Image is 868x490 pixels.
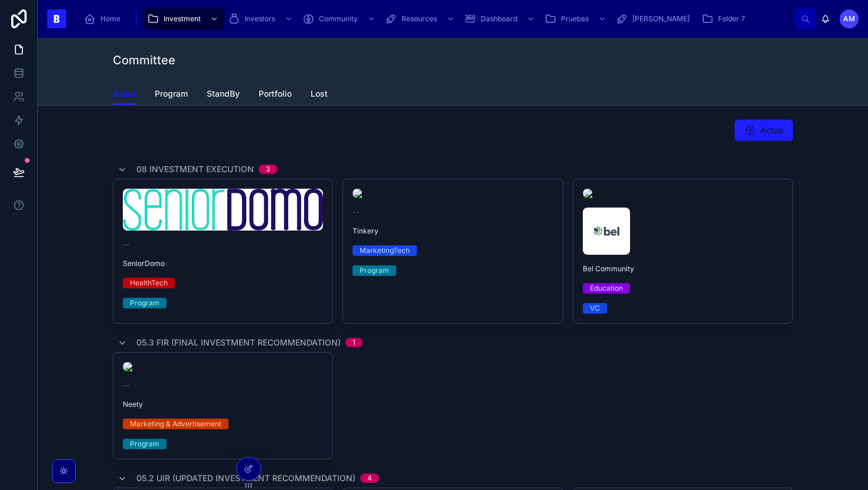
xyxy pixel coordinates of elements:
img: Bel-COmmunity_Logo.png [583,208,630,255]
a: Home [80,8,129,29]
a: Program [155,83,188,107]
img: images [123,189,323,231]
span: Portfolio [259,88,292,100]
a: --NeetyMarketing & AdvertisementProgram [113,352,333,459]
h1: Committee [113,52,175,68]
span: Investment [164,14,201,24]
a: --SeniorDomoHealthTechProgram [113,179,333,324]
span: [PERSON_NAME] [632,14,690,24]
a: Resources [381,8,461,29]
div: Education [590,283,623,294]
a: Board [113,83,136,106]
img: Tinkery-Logo-600px.jpeg [353,189,553,198]
div: 3 [266,165,270,174]
div: Marketing & Advertisement [130,419,221,429]
span: Resources [402,14,437,24]
span: -- [123,240,130,249]
span: 08 Investment Execution [136,163,254,175]
a: --TinkeryMarketingTechProgram [342,179,563,324]
span: 05.2 UIR (Updated Investment Recommendation) [136,472,355,484]
div: VC [590,303,600,314]
div: MarketingTech [360,245,410,256]
span: StandBy [207,88,240,100]
span: Program [155,88,188,100]
img: logo.svg [123,362,323,371]
a: Dashboard [461,8,541,29]
div: 4 [367,473,372,483]
span: SeniorDomo [123,259,323,268]
a: [PERSON_NAME] [612,8,698,29]
span: Community [319,14,358,24]
a: Investors [224,8,299,29]
div: Program [130,439,159,449]
a: Folder 7 [698,8,753,29]
span: AM [843,14,855,24]
img: App logo [47,9,66,28]
span: Tinkery [353,226,553,236]
span: Bel Community [583,264,783,274]
span: Actas [761,124,784,136]
span: Lost [311,88,328,100]
div: Program [360,265,389,276]
a: Investment [143,8,224,29]
span: Dashboard [481,14,517,24]
div: scrollable content [76,6,795,32]
span: Investors [244,14,275,24]
div: HealthTech [130,278,168,288]
span: Board [113,88,136,100]
a: Community [299,8,381,29]
div: Program [130,298,159,308]
a: Portfolio [259,83,292,107]
span: Home [100,14,120,24]
span: 05.3 FIR (Final Investment Recommendation) [136,337,341,348]
span: -- [123,381,130,390]
a: Bel-COmmunity_Logo.pngBel CommunityEducationVC [573,179,793,324]
span: -- [353,208,360,217]
a: Pruebas [541,8,612,29]
span: Pruebas [561,14,589,24]
a: Lost [311,83,328,107]
div: 1 [353,338,355,347]
img: view [583,189,783,198]
a: StandBy [207,83,240,107]
button: Actas [735,120,793,141]
span: Folder 7 [718,14,745,24]
span: Neety [123,400,323,409]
